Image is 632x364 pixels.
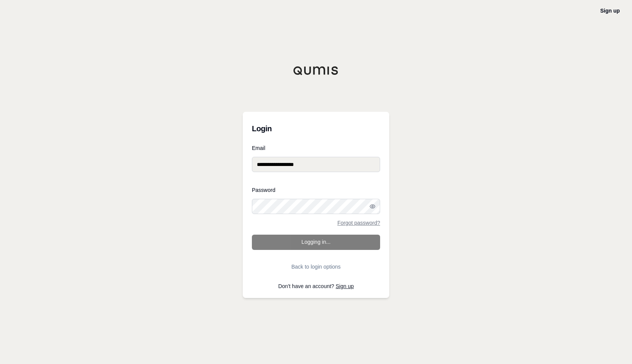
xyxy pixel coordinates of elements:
[600,8,620,14] a: Sign up
[252,187,380,193] label: Password
[293,66,339,75] img: Qumis
[252,145,380,151] label: Email
[336,283,354,289] a: Sign up
[252,259,380,274] button: Back to login options
[252,283,380,289] p: Don't have an account?
[337,220,380,225] a: Forgot password?
[252,121,380,136] h3: Login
